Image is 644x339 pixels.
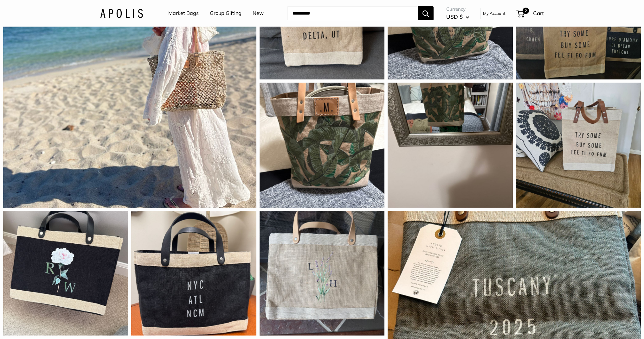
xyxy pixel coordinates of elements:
a: 2 Cart [517,8,544,18]
input: Search... [287,6,418,20]
a: Group Gifting [210,9,241,18]
span: 2 [523,8,529,14]
span: USD $ [446,13,463,20]
a: Market Bags [168,9,199,18]
button: USD $ [446,12,469,22]
a: My Account [483,9,506,17]
span: Currency [446,5,469,14]
a: New [253,9,264,18]
span: Cart [533,10,544,16]
img: Apolis [100,9,143,18]
button: Search [418,6,434,20]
